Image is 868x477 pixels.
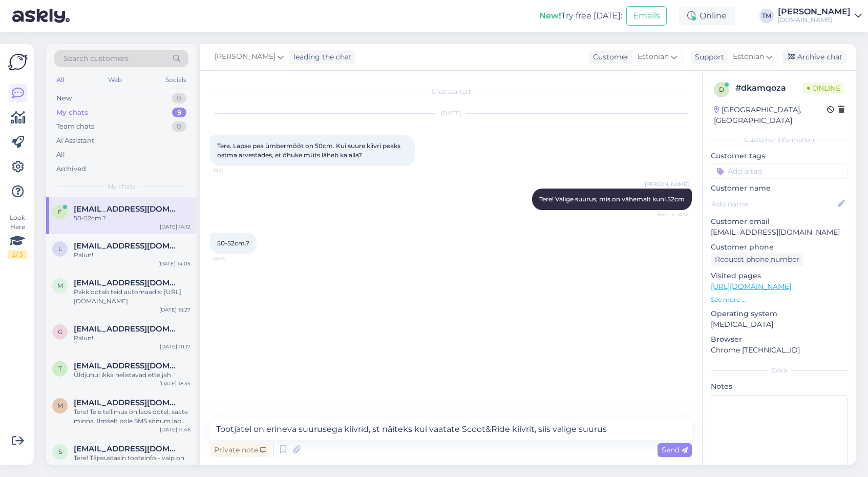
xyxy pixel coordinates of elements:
[289,52,352,63] div: leading the chat
[56,164,86,174] div: Archived
[711,381,848,392] p: Notes
[172,108,186,118] div: 9
[57,402,63,409] span: m
[662,445,688,454] span: Send
[711,282,791,291] a: [URL][DOMAIN_NAME]
[539,195,685,203] span: Tere! Valige suurus, mis on vähemalt kuni 52cm
[210,109,692,118] div: [DATE]
[217,239,249,247] span: 50-52cm.?
[74,444,180,453] span: Signe.meidla123@gmail.com
[711,242,848,253] p: Customer phone
[711,345,848,356] p: Chrome [TECHNICAL_ID]
[638,51,669,63] span: Estonian
[539,11,561,20] b: New!
[163,73,188,87] div: Socials
[56,93,72,103] div: New
[711,295,848,304] p: See more ...
[58,245,62,253] span: l
[57,282,63,289] span: m
[56,108,88,118] div: My chats
[711,135,848,144] div: Customer information
[778,16,851,24] div: [DOMAIN_NAME]
[210,443,270,457] div: Private note
[58,328,62,336] span: G
[54,73,66,87] div: All
[215,51,276,63] span: [PERSON_NAME]
[782,50,846,64] div: Archive chat
[160,343,190,350] div: [DATE] 10:17
[711,216,848,227] p: Customer email
[759,9,774,23] div: TM
[679,7,735,25] div: Online
[217,142,402,159] span: Tere. Lapse pea ümbermõõt on 50cm. Kui suure kiivri peaks ostma arvestades, et õhuke müts läheb k...
[711,319,848,330] p: [MEDICAL_DATA]
[56,150,65,160] div: All
[160,223,190,231] div: [DATE] 14:12
[711,366,848,375] div: Extra
[213,255,251,262] span: 14:14
[626,6,667,26] button: Emails
[159,306,190,314] div: [DATE] 13:27
[210,419,692,440] textarea: Tootjatel on erineva suurusega kiivrid, st näiteks kui vaatate Scoot&Ride kiivrit, siis valige su...
[58,365,62,372] span: t
[74,324,180,334] span: Greete1999@gmail.com
[711,163,848,179] input: Add a tag
[58,208,62,216] span: E
[74,453,190,472] div: Tere! Täpsustasin tooteinfo - vaip on valmistatud Türgis ning sel on OEKO-[PERSON_NAME].
[645,180,689,188] span: [PERSON_NAME]
[8,250,27,259] div: 2 / 3
[735,82,803,94] div: # dkamqoza
[56,136,94,146] div: AI Assistant
[711,183,848,194] p: Customer name
[714,105,827,126] div: [GEOGRAPHIC_DATA], [GEOGRAPHIC_DATA]
[589,52,629,63] div: Customer
[56,121,94,132] div: Team chats
[74,251,190,260] div: Palun!
[650,211,689,218] span: Seen ✓ 14:12
[213,167,251,174] span: 14:11
[74,241,180,251] span: liina.vaab@mail.ee
[74,407,190,426] div: Tere! Teie tellimus on laos ootel, saate minna. Ilmselt pole SMS sõnum läbi tulnud. Saadan sõnumi...
[711,308,848,319] p: Operating system
[74,361,180,370] span: taavireigam@gmail.com
[74,398,180,407] span: mkrolova@gmail.com
[711,253,803,266] div: Request phone number
[58,448,62,455] span: S
[74,278,180,287] span: merlehabakuk@gmail.com
[733,51,764,63] span: Estonian
[74,204,180,214] span: Eerika.viksi2@gmail.com
[719,86,724,93] span: d
[539,10,622,22] div: Try free [DATE]:
[108,182,135,191] span: My chats
[691,52,724,63] div: Support
[74,214,190,223] div: 50-52cm.?
[711,271,848,281] p: Visited pages
[172,121,186,132] div: 0
[172,93,186,103] div: 0
[778,8,851,16] div: [PERSON_NAME]
[778,8,862,24] a: [PERSON_NAME][DOMAIN_NAME]
[8,52,28,72] img: Askly Logo
[8,213,27,259] div: Look Here
[711,151,848,161] p: Customer tags
[803,82,844,94] span: Online
[160,426,190,433] div: [DATE] 11:46
[106,73,124,87] div: Web
[210,87,692,96] div: Chat started
[159,380,190,387] div: [DATE] 18:35
[158,260,190,267] div: [DATE] 14:05
[74,287,190,306] div: Pakk ootab teid automaadis: [URL][DOMAIN_NAME]
[74,370,190,380] div: Üldjuhul ikka helistavad ette jah
[711,334,848,345] p: Browser
[74,334,190,343] div: Palun!
[711,198,836,210] input: Add name
[711,227,848,238] p: [EMAIL_ADDRESS][DOMAIN_NAME]
[63,53,129,64] span: Search customers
